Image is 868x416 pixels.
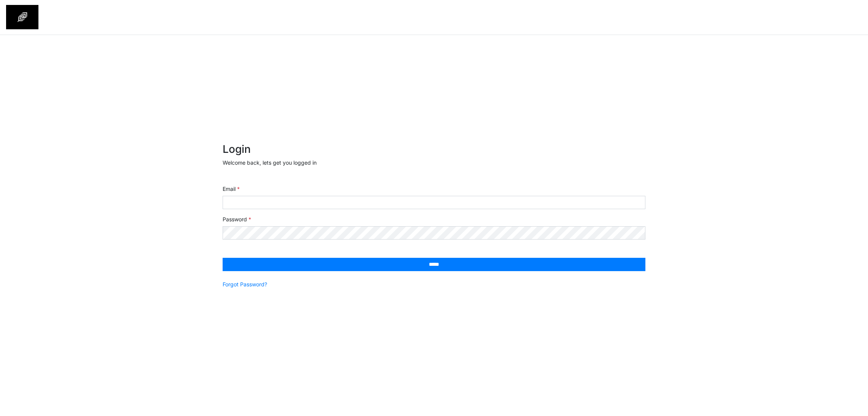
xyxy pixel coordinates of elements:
h2: Login [223,143,645,156]
label: Password [223,215,251,223]
p: Welcome back, lets get you logged in [223,159,645,167]
label: Email [223,185,240,193]
a: Forgot Password? [223,280,267,288]
img: spp logo [6,5,38,29]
